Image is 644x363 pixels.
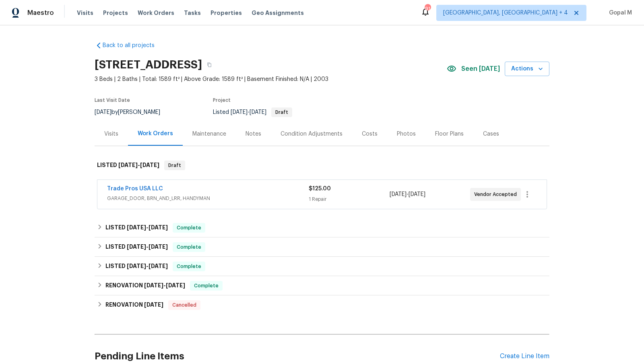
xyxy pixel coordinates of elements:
span: Listed [213,109,292,115]
span: Work Orders [138,9,174,17]
span: - [127,225,168,230]
span: Maestro [27,9,54,17]
span: [DATE] [127,244,146,250]
div: RENOVATION [DATE]-[DATE]Complete [95,276,549,295]
span: Cancelled [169,301,200,309]
button: Actions [505,62,549,76]
span: [GEOGRAPHIC_DATA], [GEOGRAPHIC_DATA] + 4 [443,9,568,17]
span: Vendor Accepted [474,190,520,198]
span: 3 Beds | 2 Baths | Total: 1589 ft² | Above Grade: 1589 ft² | Basement Finished: N/A | 2003 [95,75,447,83]
div: Photos [397,130,416,138]
span: [DATE] [95,109,111,115]
div: Maintenance [192,130,226,138]
span: Properties [211,9,242,17]
span: [DATE] [149,263,168,269]
span: GARAGE_DOOR, BRN_AND_LRR, HANDYMAN [107,194,309,202]
span: Projects [103,9,128,17]
div: Floor Plans [435,130,464,138]
div: Condition Adjustments [281,130,343,138]
h6: LISTED [105,242,168,252]
span: Visits [77,9,93,17]
span: Complete [173,224,204,232]
div: Cases [483,130,499,138]
div: LISTED [DATE]-[DATE]Complete [95,237,549,257]
span: - [144,283,185,288]
span: - [127,263,168,269]
span: [DATE] [144,302,163,307]
a: Back to all projects [95,41,172,49]
span: - [118,162,159,168]
div: Create Line Item [500,353,549,360]
h6: LISTED [105,262,168,271]
span: Draft [272,110,291,115]
div: by [PERSON_NAME] [95,107,170,117]
span: [DATE] [409,192,425,197]
div: LISTED [DATE]-[DATE]Draft [95,153,549,178]
div: 91 [425,5,430,13]
div: Costs [362,130,378,138]
span: [DATE] [140,162,159,168]
span: [DATE] [231,109,248,115]
span: $125.00 [309,186,331,192]
span: Draft [165,161,184,169]
span: [DATE] [127,225,146,230]
span: Complete [173,243,204,251]
span: [DATE] [118,162,138,168]
span: Geo Assignments [252,9,304,17]
span: [DATE] [149,225,168,230]
div: 1 Repair [309,195,389,203]
span: [DATE] [127,263,146,269]
span: [DATE] [144,283,163,288]
span: Actions [511,64,543,74]
button: Copy Address [202,58,217,72]
span: [DATE] [149,244,168,250]
span: - [390,190,425,198]
h6: RENOVATION [105,281,185,291]
span: - [127,244,168,250]
div: Visits [104,130,118,138]
span: Gopal M [606,9,632,17]
span: Complete [191,282,222,290]
div: LISTED [DATE]-[DATE]Complete [95,218,549,237]
span: [DATE] [166,283,185,288]
div: RENOVATION [DATE]Cancelled [95,295,549,315]
span: Last Visit Date [95,98,130,103]
span: Project [213,98,231,103]
span: [DATE] [390,192,407,197]
span: Tasks [184,10,201,16]
span: Complete [173,262,204,270]
span: Seen [DATE] [461,65,500,73]
h6: LISTED [105,223,168,233]
span: [DATE] [250,109,266,115]
div: LISTED [DATE]-[DATE]Complete [95,257,549,276]
a: Trade Pros USA LLC [107,186,163,192]
h6: RENOVATION [105,300,163,310]
h6: LISTED [97,161,159,170]
div: Work Orders [138,130,173,138]
span: - [231,109,266,115]
div: Notes [246,130,261,138]
h2: [STREET_ADDRESS] [95,61,202,69]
